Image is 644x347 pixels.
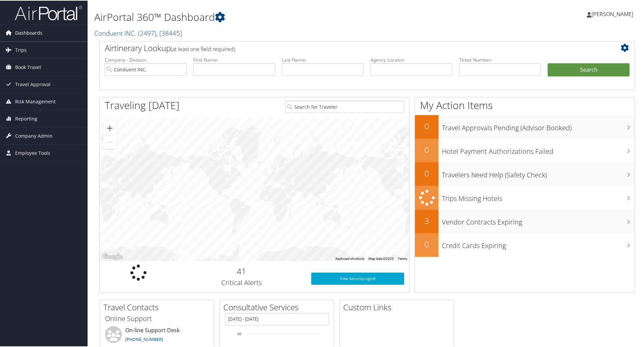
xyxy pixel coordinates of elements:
span: Trips [15,41,27,58]
span: Reporting [15,110,37,127]
a: View SecurityLogic® [311,272,404,284]
span: ( 2497 ) [138,28,156,37]
h2: 0 [415,238,439,249]
h3: Trips Missing Hotels [442,190,635,203]
h3: Critical Alerts [182,277,301,287]
span: Book Travel [15,58,41,75]
h2: 0 [415,120,439,131]
a: Terms (opens in new tab) [398,256,407,260]
a: Trips Missing Hotels [415,185,635,209]
button: Keyboard shortcuts [335,256,364,261]
span: , [ 38445 ] [156,28,182,37]
label: Last Name: [282,56,364,63]
a: 3Vendor Contracts Expiring [415,209,635,233]
label: First Name: [193,56,275,63]
label: Agency Locator: [371,56,452,63]
a: Open this area in Google Maps (opens a new window) [101,252,124,261]
h2: Travel Contacts [103,301,214,312]
h2: 3 [415,214,439,226]
h2: 0 [415,143,439,155]
h3: Hotel Payment Authorizations Failed [442,143,635,155]
img: airportal-logo.png [15,4,82,20]
span: Company Admin [15,127,53,144]
a: [PHONE_NUMBER] [125,336,163,342]
span: Travel Approval [15,75,51,92]
button: Zoom in [103,121,117,134]
span: Map data ©2025 [368,256,394,260]
tspan: 60 [237,331,241,335]
label: Ticket Number: [459,56,541,63]
a: Conduent INC. [94,28,182,37]
label: Company - Division: [105,56,187,63]
span: Risk Management [15,93,56,109]
h1: AirPortal 360™ Dashboard [94,9,458,24]
img: Google [101,252,124,261]
h3: Vendor Contracts Expiring [442,213,635,226]
span: Dashboards [15,24,42,41]
h3: Travelers Need Help (Safety Check) [442,166,635,179]
h2: 0 [415,167,439,178]
button: Search [548,63,630,76]
a: 0Travelers Need Help (Safety Check) [415,162,635,185]
span: Employee Tools [15,144,50,161]
a: 0Credit Cards Expiring [415,233,635,256]
h1: Traveling [DATE] [105,98,180,112]
button: Zoom out [103,135,117,148]
h2: Airtinerary Lookup [105,42,585,53]
input: Search for Traveler [285,100,404,112]
a: [PERSON_NAME] [587,3,640,24]
h2: Custom Links [343,301,454,312]
h1: My Action Items [415,98,635,112]
span: [PERSON_NAME] [591,10,633,17]
h3: Online Support [105,313,209,323]
h3: Travel Approvals Pending (Advisor Booked) [442,119,635,132]
h3: Credit Cards Expiring [442,237,635,250]
span: (at least one field required) [171,45,235,52]
h2: 41 [182,265,301,276]
h2: Consultative Services [223,301,334,312]
a: 0Travel Approvals Pending (Advisor Booked) [415,114,635,138]
a: 0Hotel Payment Authorizations Failed [415,138,635,162]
